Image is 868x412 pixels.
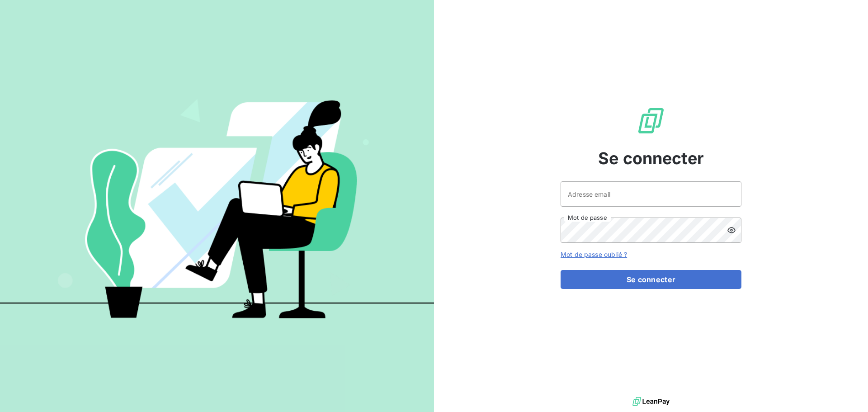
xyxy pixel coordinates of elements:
button: Se connecter [561,270,741,289]
input: placeholder [561,181,741,207]
span: Se connecter [598,146,704,170]
img: logo [632,395,670,408]
img: Logo LeanPay [637,106,665,135]
a: Mot de passe oublié ? [561,251,627,258]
